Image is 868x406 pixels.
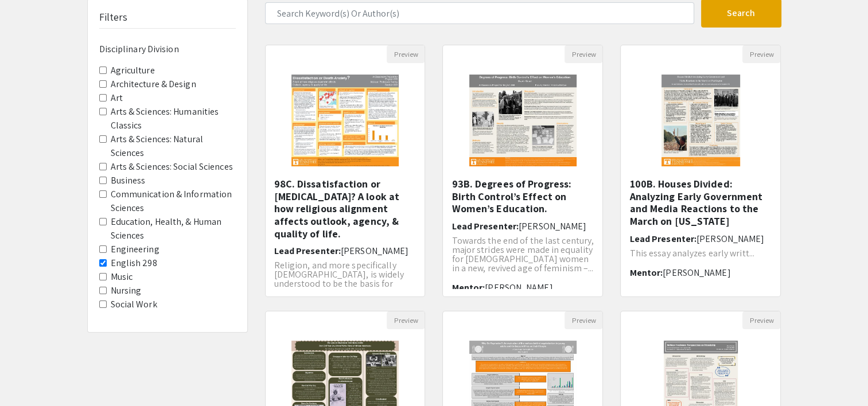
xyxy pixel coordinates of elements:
[451,178,594,215] h5: 93B. Degrees of Progress: Birth Control’s Effect on Women’s Education.
[111,132,236,160] label: Arts & Sciences: Natural Sciences
[265,45,426,297] div: Open Presentation <p>98C. Dissatisfaction or Death Anxiety? A look at how religious alignment aff...
[111,174,146,188] label: Business
[111,188,236,215] label: Communication & Information Sciences
[280,63,410,178] img: <p>98C. Dissatisfaction or Death Anxiety? A look at how religious alignment affects outlook, agen...
[458,63,588,178] img: <p>93B. Degrees of Progress: Birth Control’s Effect on Women’s Education.</p>
[742,311,780,329] button: Preview
[629,178,772,227] h5: 100B. Houses Divided: Analyzing Early Government and Media Reactions to the March on [US_STATE]
[111,64,155,77] label: Agriculture
[629,267,663,279] span: Mentor:
[9,354,49,397] iframe: Chat
[111,243,159,256] label: Engineering
[387,311,425,329] button: Preview
[519,220,586,232] span: [PERSON_NAME]
[620,45,781,297] div: Open Presentation <p><span style="color: rgb(0, 0, 0);">100B. Houses Divided: Analyzing Early Gov...
[650,63,752,178] img: <p><span style="color: rgb(0, 0, 0);">100B. Houses Divided: Analyzing Early Government and Media ...
[629,249,772,258] p: This essay analyzes early writt...
[565,311,602,329] button: Preview
[111,105,236,132] label: Arts & Sciences: Humanities Classics
[387,45,425,63] button: Preview
[274,245,417,256] h6: Lead Presenter:
[265,2,694,24] input: Search Keyword(s) Or Author(s)
[663,267,730,279] span: [PERSON_NAME]
[111,77,196,91] label: Architecture & Design
[742,45,780,63] button: Preview
[451,236,594,273] p: Towards the end of the last century, major strides were made in equality for [DEMOGRAPHIC_DATA] w...
[274,259,404,299] span: Religion, and more specifically [DEMOGRAPHIC_DATA], is widely understood to be the basis for Amer...
[629,233,772,244] h6: Lead Presenter:
[451,221,594,232] h6: Lead Presenter:
[99,11,128,24] h5: Filters
[111,270,133,284] label: Music
[485,282,552,294] span: [PERSON_NAME]
[696,233,764,245] span: [PERSON_NAME]
[451,282,485,294] span: Mentor:
[111,256,157,270] label: English 298
[341,245,408,257] span: [PERSON_NAME]
[111,284,142,298] label: Nursing
[99,44,236,54] h6: Disciplinary Division
[111,160,233,174] label: Arts & Sciences: Social Sciences
[442,45,603,297] div: Open Presentation <p>93B. Degrees of Progress: Birth Control’s Effect on Women’s Education.</p>
[274,178,417,240] h5: 98C. Dissatisfaction or [MEDICAL_DATA]? A look at how religious alignment affects outlook, agency...
[111,215,236,243] label: Education, Health, & Human Sciences
[111,298,157,311] label: Social Work
[565,45,602,63] button: Preview
[111,91,123,105] label: Art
